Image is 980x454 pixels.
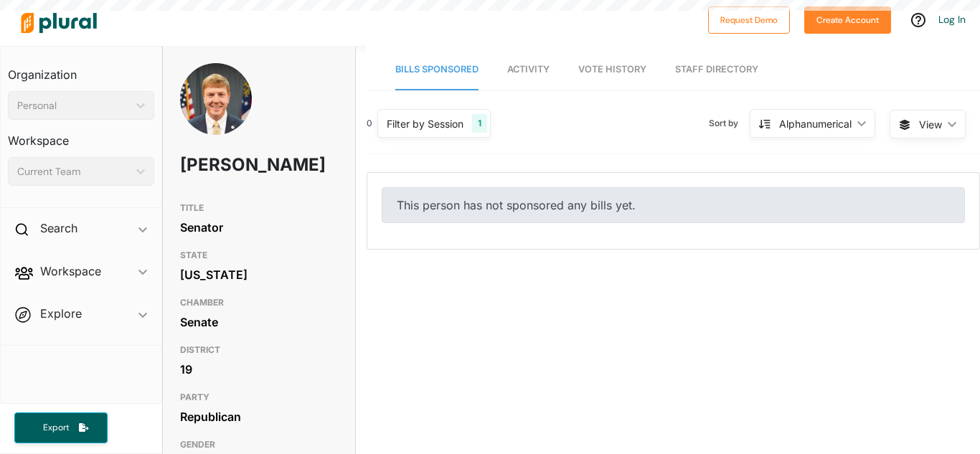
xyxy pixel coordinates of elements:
button: Export [14,412,108,443]
h3: DISTRICT [180,341,338,359]
div: Current Team [17,164,131,179]
span: Export [33,422,79,434]
span: Bills Sponsored [395,64,479,75]
h3: GENDER [180,436,338,453]
h3: Organization [8,54,154,85]
span: Vote History [578,64,646,75]
a: Request Demo [708,11,790,27]
div: Filter by Session [387,116,463,131]
span: Activity [507,64,550,75]
div: Alphanumerical [779,116,852,131]
div: 1 [472,114,487,133]
button: Create Account [804,6,891,34]
h3: TITLE [180,199,338,217]
h3: CHAMBER [180,294,338,311]
a: Create Account [804,11,891,27]
h3: Workspace [8,120,154,151]
div: [US_STATE] [180,264,338,285]
a: Activity [507,49,550,90]
h3: PARTY [180,389,338,406]
span: View [919,117,942,132]
div: 0 [367,117,372,130]
img: Headshot of Blake Tillery [180,63,252,171]
h1: [PERSON_NAME] [180,143,275,186]
div: Senator [180,217,338,238]
a: Staff Directory [675,49,758,90]
h3: STATE [180,247,338,264]
div: Republican [180,406,338,427]
div: Personal [17,98,131,113]
span: Sort by [709,117,750,130]
div: Senate [180,311,338,333]
a: Log In [938,13,966,26]
div: 19 [180,359,338,380]
a: Bills Sponsored [395,49,479,90]
div: This person has not sponsored any bills yet. [382,187,965,223]
a: Vote History [578,49,646,90]
button: Request Demo [708,6,790,34]
h2: Search [40,220,77,236]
